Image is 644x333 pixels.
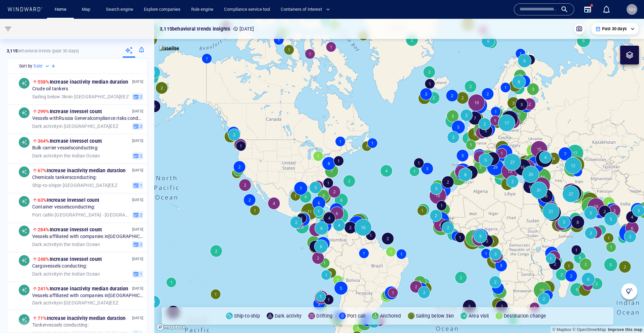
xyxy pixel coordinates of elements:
span: 558% [38,79,50,85]
span: Dark activity [32,241,59,247]
span: Dark activity [32,271,59,276]
p: [DATE] [132,226,143,233]
strong: 3,115 [7,48,17,53]
span: Increase in vessel count [38,256,102,262]
p: Anchored [380,312,401,320]
span: 63% [38,197,47,203]
button: Containers of interest [278,4,336,15]
span: Increase in vessel count [38,227,102,232]
p: [DATE] [132,79,143,85]
span: Sailing below 3kn [32,94,69,99]
p: [DATE] [132,256,143,262]
a: Map feedback [608,327,642,332]
span: in the Indian Ocean [32,271,100,277]
span: Increase in vessel count [38,109,102,114]
span: in [GEOGRAPHIC_DATA] EEZ [32,182,117,188]
span: Crude oil tankers [32,86,68,92]
button: 2 [132,152,143,159]
h6: Date [34,63,43,69]
span: 2 [139,241,142,247]
p: Sailing below 3kn [416,312,454,320]
p: Ship-to-ship [234,312,260,320]
span: in the Indian Ocean [32,241,100,247]
span: Containers of interest [281,6,330,13]
span: Container vessels conducting: [32,204,95,210]
a: Explore companies [141,4,183,15]
button: 2 [132,241,143,248]
a: Home [52,4,69,15]
span: Increase in activity median duration [38,79,128,85]
p: [DATE] [132,108,143,114]
span: Increase in activity median duration [38,316,126,321]
p: [DATE] [132,167,143,174]
p: [DATE] [233,25,254,33]
button: Map [76,4,98,15]
p: Area visit [469,312,489,320]
span: 67% [38,168,47,173]
button: 1 [132,270,143,278]
p: Dark activity [275,312,302,320]
span: 364% [38,138,50,144]
span: 241% [38,286,50,291]
p: 3,115 behavioral trends insights [160,25,230,33]
span: 1 [139,182,142,188]
a: Search engine [103,4,136,15]
a: Mapbox logo [156,323,186,331]
iframe: Chat [615,303,639,328]
span: Increase in vessel count [38,197,99,203]
span: 1 [139,271,142,277]
span: Vessels affiliated with companies in [GEOGRAPHIC_DATA] conducting: [32,293,143,299]
span: Dark activity [32,153,59,158]
span: Port call [32,212,50,217]
p: Satellite [161,44,179,52]
a: Map [79,4,95,15]
span: Ship-to-ship [32,182,58,188]
span: in the Indian Ocean [32,153,100,159]
p: [DATE] [132,285,143,292]
p: [DATE] [132,138,143,144]
span: in [GEOGRAPHIC_DATA] EEZ [32,123,118,129]
button: Home [50,4,71,15]
span: Chemicals tankers conducting: [32,175,97,181]
span: 2 [139,153,142,159]
span: GU [629,7,635,12]
span: Increase in activity median duration [38,168,126,173]
span: Bulk carrier vessels conducting: [32,145,98,151]
a: Rule engine [189,4,216,15]
span: 2 [139,212,142,218]
span: 248% [38,256,50,262]
span: 2 [139,123,142,129]
p: [DATE] [132,197,143,203]
span: 284% [38,227,50,232]
a: Mapbox [552,327,571,332]
a: Compliance service tool [221,4,273,15]
span: Dark activity [32,123,59,129]
span: Vessels affiliated with companies in [GEOGRAPHIC_DATA] conducting: [32,234,143,240]
p: Past 30 days [602,26,627,32]
p: Destination change [504,312,546,320]
p: [DATE] [132,315,143,321]
span: in [GEOGRAPHIC_DATA] EEZ [32,94,129,100]
button: GU [625,3,639,16]
span: 71% [38,316,47,321]
span: Vessels with Russia General compliance risks conducting: [32,115,143,122]
span: in [GEOGRAPHIC_DATA] - [GEOGRAPHIC_DATA] Port [32,212,129,218]
button: 2 [132,93,143,100]
span: in [GEOGRAPHIC_DATA] EEZ [32,300,118,306]
div: Notification center [602,5,610,13]
span: 2 [139,94,142,100]
button: 2 [132,211,143,219]
button: 2 [132,123,143,130]
h6: Sort by [19,63,32,69]
button: 1 [132,182,143,189]
p: behavioral trends (Past 30 days) [7,48,79,54]
div: Date [34,63,51,69]
span: Increase in vessel count [38,138,102,144]
p: Drifting [316,312,332,320]
div: Past 30 days [595,26,635,32]
a: OpenStreetMap [573,327,606,332]
span: Dark activity [32,300,59,305]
